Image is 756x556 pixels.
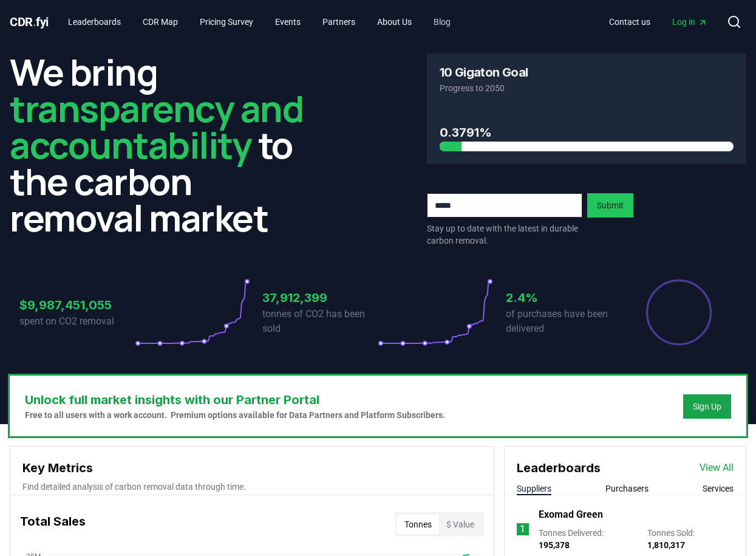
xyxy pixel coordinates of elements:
div: Percentage of sales delivered [645,278,713,346]
h3: Total Sales [20,512,86,537]
a: Pricing Survey [190,11,263,33]
a: Exomad Green [539,507,603,522]
h3: Key Metrics [22,459,482,477]
h3: Unlock full market insights with our Partner Portal [25,391,445,409]
a: Sign Up [693,400,721,413]
p: of purchases have been delivered [506,307,621,336]
button: $ Value [439,515,482,534]
span: 1,810,317 [647,540,685,550]
h3: 0.3791% [440,123,734,142]
span: transparency and accountability [10,83,303,170]
p: tonnes of CO2 has been sold [262,307,378,336]
a: Blog [424,11,460,33]
span: 195,378 [539,540,570,550]
h2: We bring to the carbon removal market [10,53,330,236]
a: About Us [367,11,421,33]
h3: 10 Gigaton Goal [440,66,528,78]
h3: 2.4% [506,289,621,307]
p: spent on CO2 removal [19,314,135,329]
button: Submit [587,193,633,218]
a: Events [265,11,310,33]
h3: 37,912,399 [262,289,378,307]
span: Log in [672,16,707,28]
p: Stay up to date with the latest in durable carbon removal. [427,222,582,247]
a: Partners [313,11,365,33]
a: Leaderboards [58,11,131,33]
button: Tonnes [397,515,439,534]
a: CDR.fyi [10,13,49,30]
p: Progress to 2050 [440,82,734,94]
button: Suppliers [517,482,551,495]
button: Services [703,482,734,495]
p: Tonnes Delivered : [539,527,636,551]
span: . [33,15,36,29]
a: View All [700,461,734,475]
nav: Main [599,11,717,33]
p: 1 [520,522,525,537]
span: CDR fyi [10,15,49,29]
h3: $9,987,451,055 [19,296,135,314]
p: Free to all users with a work account. Premium options available for Data Partners and Platform S... [25,409,445,421]
button: Purchasers [605,482,649,495]
p: Find detailed analysis of carbon removal data through time. [22,481,482,493]
button: Sign Up [683,394,731,419]
p: Tonnes Sold : [647,527,734,551]
a: CDR Map [133,11,188,33]
a: Log in [662,11,717,33]
nav: Main [58,11,460,33]
h3: Leaderboards [517,459,601,477]
a: Contact us [599,11,660,33]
